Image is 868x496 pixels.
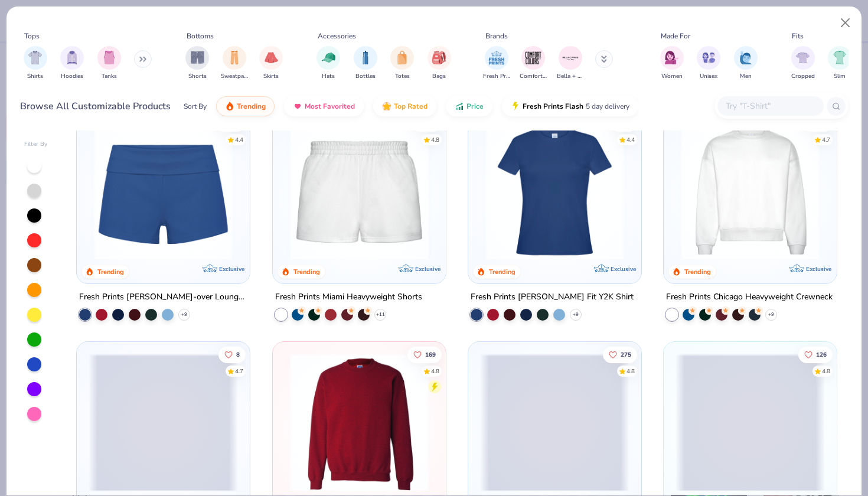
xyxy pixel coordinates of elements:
[802,115,833,131] button: Like
[557,72,584,81] span: Bella + Canvas
[216,96,275,116] button: Trending
[221,72,248,81] span: Sweatpants
[430,367,439,376] div: 4.8
[483,46,510,81] button: filter button
[828,46,851,81] div: filter for Slim
[791,46,815,81] button: filter button
[586,100,629,113] span: 5 day delivery
[103,51,116,64] img: Tanks Image
[660,46,684,81] button: filter button
[316,46,340,81] button: filter button
[621,351,631,357] span: 275
[237,102,266,111] span: Trending
[611,265,636,273] span: Exclusive
[520,46,547,81] div: filter for Comfort Colors
[221,46,248,81] button: filter button
[284,96,364,116] button: Most Favorited
[739,51,752,64] img: Men Image
[395,72,410,81] span: Totes
[354,46,377,81] button: filter button
[236,351,240,357] span: 8
[185,46,209,81] button: filter button
[322,51,335,64] img: Hats Image
[796,51,810,64] img: Cropped Image
[610,115,637,131] button: Like
[626,367,635,376] div: 4.8
[66,51,79,64] img: Hoodies Image
[235,135,243,144] div: 4.4
[215,115,246,131] button: Like
[218,346,246,363] button: Like
[184,101,207,112] div: Sort By
[428,46,451,81] button: filter button
[396,51,409,64] img: Totes Image
[410,115,441,131] button: Like
[97,46,121,81] div: filter for Tanks
[359,51,372,64] img: Bottles Image
[700,72,717,81] span: Unisex
[318,31,356,41] div: Accessories
[225,102,234,111] img: trending.gif
[354,46,377,81] div: filter for Bottles
[562,49,579,67] img: Bella + Canvas Image
[407,346,441,363] button: Like
[89,122,238,260] img: d60be0fe-5443-43a1-ac7f-73f8b6aa2e6e
[666,290,833,305] div: Fresh Prints Chicago Heavyweight Crewneck
[275,290,422,305] div: Fresh Prints Miami Heavyweight Shorts
[806,265,831,273] span: Exclusive
[676,122,825,260] img: 1358499d-a160-429c-9f1e-ad7a3dc244c9
[187,31,214,41] div: Bottoms
[376,311,384,318] span: + 11
[834,12,857,34] button: Close
[24,46,47,81] button: filter button
[60,46,84,81] div: filter for Hoodies
[305,102,355,111] span: Most Favorited
[432,51,445,64] img: Bags Image
[20,99,171,113] div: Browse All Customizable Products
[740,72,752,81] span: Men
[382,102,391,111] img: TopRated.gif
[27,72,43,81] span: Shirts
[390,46,414,81] button: filter button
[734,46,758,81] div: filter for Men
[488,49,505,67] img: Fresh Prints Image
[511,102,520,111] img: flash.gif
[220,265,245,273] span: Exclusive
[833,51,846,64] img: Slim Image
[228,51,241,64] img: Sweatpants Image
[483,72,510,81] span: Fresh Prints
[798,346,833,363] button: Like
[425,351,435,357] span: 169
[603,346,637,363] button: Like
[520,72,547,81] span: Comfort Colors
[822,367,830,376] div: 4.8
[102,72,117,81] span: Tanks
[259,46,283,81] button: filter button
[523,102,583,111] span: Fresh Prints Flash
[791,46,815,81] div: filter for Cropped
[665,51,678,64] img: Women Image
[221,46,248,81] div: filter for Sweatpants
[660,46,684,81] div: filter for Women
[446,96,492,116] button: Price
[471,290,634,305] div: Fresh Prints [PERSON_NAME] Fit Y2K Shirt
[697,46,720,81] button: filter button
[60,46,84,81] button: filter button
[24,46,47,81] div: filter for Shirts
[432,72,446,81] span: Bags
[822,135,830,144] div: 4.7
[235,367,243,376] div: 4.7
[485,31,508,41] div: Brands
[259,46,283,81] div: filter for Skirts
[355,72,376,81] span: Bottles
[725,99,815,113] input: Try "T-Shirt"
[97,46,121,81] button: filter button
[816,351,827,357] span: 126
[573,311,579,318] span: + 9
[734,46,758,81] button: filter button
[702,51,716,64] img: Unisex Image
[834,72,846,81] span: Slim
[191,51,204,64] img: Shorts Image
[373,96,436,116] button: Top Rated
[185,46,209,81] div: filter for Shorts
